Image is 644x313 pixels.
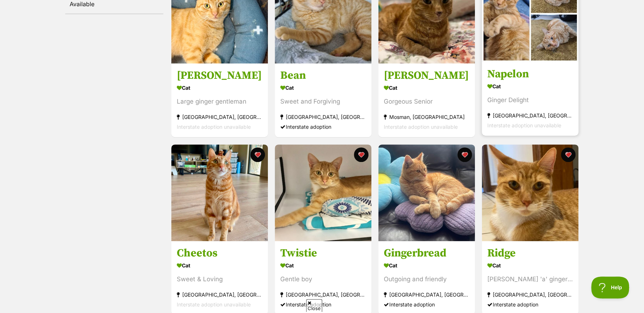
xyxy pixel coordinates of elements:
[378,63,475,138] a: [PERSON_NAME] Cat Gorgeous Senior Mosman, [GEOGRAPHIC_DATA] Interstate adoption unavailable favou...
[354,147,368,162] button: favourite
[177,274,262,284] div: Sweet & Loving
[280,122,366,132] div: Interstate adoption
[482,62,578,136] a: Napelon Cat Ginger Delight [GEOGRAPHIC_DATA], [GEOGRAPHIC_DATA] Interstate adoption unavailable f...
[482,144,578,241] img: Ridge
[177,83,262,93] div: Cat
[378,144,475,241] img: Gingerbread
[487,123,561,129] span: Interstate adoption unavailable
[487,81,573,92] div: Cat
[275,63,371,138] a: Bean Cat Sweet and Forgiving [GEOGRAPHIC_DATA], [GEOGRAPHIC_DATA] Interstate adoption favourite
[177,124,251,130] span: Interstate adoption unavailable
[384,69,469,83] h3: [PERSON_NAME]
[487,96,573,105] div: Ginger Delight
[487,300,573,309] div: Interstate adoption
[306,299,322,312] span: Close
[171,63,268,138] a: [PERSON_NAME] Cat Large ginger gentleman [GEOGRAPHIC_DATA], [GEOGRAPHIC_DATA] Interstate adoption...
[280,97,366,107] div: Sweet and Forgiving
[487,290,573,300] div: [GEOGRAPHIC_DATA], [GEOGRAPHIC_DATA]
[487,260,573,271] div: Cat
[171,144,268,241] img: Cheetos
[487,67,573,81] h3: Napelon
[177,301,251,308] span: Interstate adoption unavailable
[384,290,469,300] div: [GEOGRAPHIC_DATA], [GEOGRAPHIC_DATA]
[457,147,472,162] button: favourite
[487,111,573,121] div: [GEOGRAPHIC_DATA], [GEOGRAPHIC_DATA]
[280,246,366,260] h3: Twistie
[591,277,629,298] iframe: Help Scout Beacon - Open
[280,112,366,122] div: [GEOGRAPHIC_DATA], [GEOGRAPHIC_DATA]
[280,260,366,271] div: Cat
[487,246,573,260] h3: Ridge
[384,97,469,107] div: Gorgeous Senior
[177,246,262,260] h3: Cheetos
[384,260,469,271] div: Cat
[177,69,262,83] h3: [PERSON_NAME]
[384,83,469,93] div: Cat
[384,124,458,130] span: Interstate adoption unavailable
[487,274,573,284] div: [PERSON_NAME] 'a' ginger love
[280,69,366,83] h3: Bean
[561,147,575,162] button: favourite
[280,300,366,309] div: Interstate adoption
[280,83,366,93] div: Cat
[384,300,469,309] div: Interstate adoption
[177,290,262,300] div: [GEOGRAPHIC_DATA], [GEOGRAPHIC_DATA]
[177,112,262,122] div: [GEOGRAPHIC_DATA], [GEOGRAPHIC_DATA]
[384,246,469,260] h3: Gingerbread
[384,112,469,122] div: Mosman, [GEOGRAPHIC_DATA]
[384,274,469,284] div: Outgoing and friendly
[250,147,265,162] button: favourite
[177,97,262,107] div: Large ginger gentleman
[275,144,371,241] img: Twistie
[177,260,262,271] div: Cat
[280,290,366,300] div: [GEOGRAPHIC_DATA], [GEOGRAPHIC_DATA]
[280,274,366,284] div: Gentle boy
